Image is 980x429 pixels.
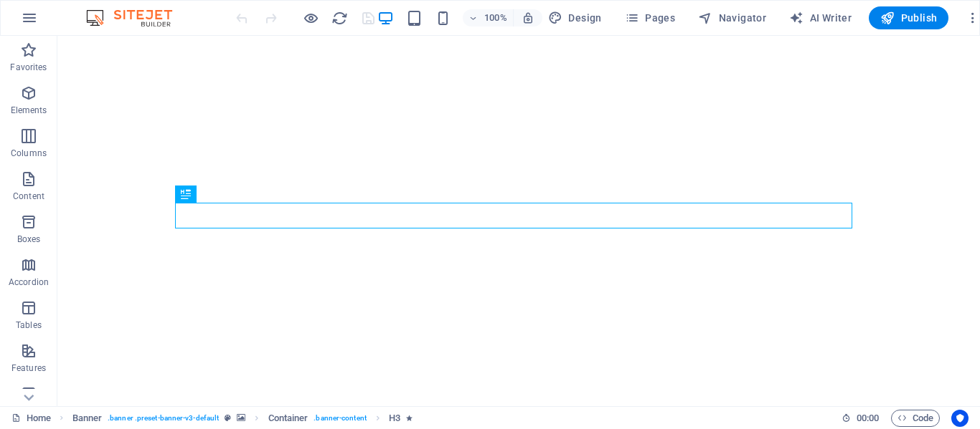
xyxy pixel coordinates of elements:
[11,148,47,159] p: Columns
[11,105,47,116] p: Elements
[548,11,602,25] span: Design
[619,6,681,29] button: Pages
[13,191,44,202] p: Content
[72,410,103,427] span: Click to select. Double-click to edit
[880,11,937,25] span: Publish
[698,11,766,25] span: Navigator
[542,6,608,29] div: Design (Ctrl+Alt+Y)
[302,9,319,26] button: Click here to leave preview mode and continue editing
[484,9,507,26] h6: 100%
[331,10,348,26] i: Reload page
[842,410,880,427] h6: Session time
[897,410,933,427] span: Code
[108,410,219,427] span: . banner .preset-banner-v3-default
[10,62,47,73] p: Favorites
[83,9,190,26] img: Editor Logo
[692,6,772,29] button: Navigator
[237,414,245,422] i: This element contains a background
[522,11,534,24] i: On resize automatically adjust zoom level to fit chosen device.
[542,6,608,29] button: Design
[869,6,948,29] button: Publish
[9,276,49,288] p: Accordion
[406,414,413,422] i: Element contains an animation
[11,410,51,427] a: Click to cancel selection. Double-click to open Pages
[867,413,869,423] span: :
[72,410,413,427] nav: breadcrumb
[891,410,940,427] button: Code
[268,410,308,427] span: Click to select. Double-click to edit
[789,11,852,25] span: AI Writer
[331,9,348,26] button: reload
[16,319,42,331] p: Tables
[225,414,231,422] i: This element is a customizable preset
[389,410,400,427] span: Click to select. Double-click to edit
[17,233,41,245] p: Boxes
[625,11,675,25] span: Pages
[11,362,46,374] p: Features
[857,410,879,427] span: 00 00
[783,6,857,29] button: AI Writer
[951,410,969,427] button: Usercentrics
[314,410,366,427] span: . banner-content
[463,9,514,26] button: 100%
